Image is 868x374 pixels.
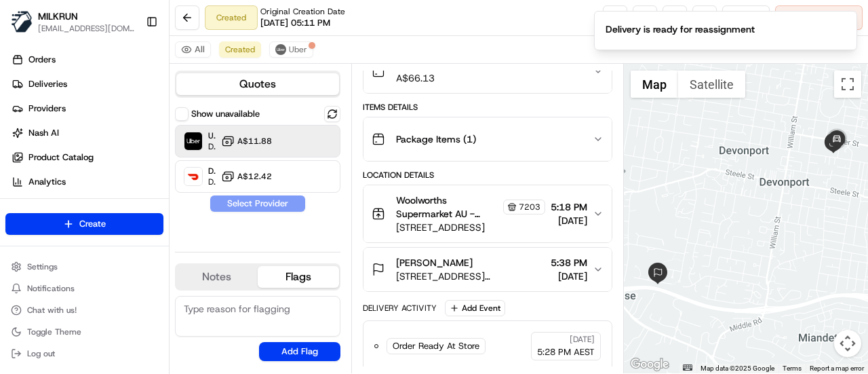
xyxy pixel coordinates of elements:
a: Orders [5,49,169,71]
button: MILKRUN [38,10,78,23]
button: [EMAIL_ADDRESS][DOMAIN_NAME] [38,23,135,34]
button: Chat with us! [5,301,163,320]
span: A$11.88 [237,136,272,147]
span: Nash AI [28,127,59,139]
span: Map data ©2025 Google [701,364,774,372]
span: Analytics [28,176,66,188]
a: Deliveries [5,73,169,95]
span: [STREET_ADDRESS] [396,221,545,234]
button: Map camera controls [834,330,861,357]
button: Quotes [176,73,339,95]
span: Order Ready At Store [393,340,479,352]
button: Add Flag [259,342,340,361]
button: Add Event [445,300,505,316]
span: Created [225,44,255,55]
span: Uber [208,130,216,141]
img: MILKRUN [11,11,33,33]
button: A$12.42 [221,170,272,183]
span: Notifications [27,283,75,294]
a: Analytics [5,171,169,193]
a: Nash AI [5,122,169,144]
span: [DATE] 05:11 PM [260,17,330,29]
span: Chat with us! [27,305,77,316]
button: Toggle Theme [5,322,163,341]
span: Product Catalog [28,151,94,164]
button: All [175,41,211,58]
button: Flags [258,266,339,288]
span: Dropoff ETA 50 minutes [208,176,216,187]
span: [DATE] [551,214,587,227]
button: Notifications [5,279,163,298]
div: Items Details [363,102,612,113]
button: Package Items (1) [363,117,612,161]
img: Google [627,356,672,373]
button: MILKRUNMILKRUN[EMAIL_ADDRESS][DOMAIN_NAME] [5,5,140,38]
button: Uber [269,41,313,58]
a: Open this area in Google Maps (opens a new window) [627,356,672,373]
img: uber-new-logo.jpeg [275,44,286,55]
a: Terms (opens in new tab) [783,364,802,372]
button: Toggle fullscreen view [834,71,861,98]
span: [STREET_ADDRESS][PERSON_NAME] [396,269,545,283]
span: Package Items ( 1 ) [396,132,476,146]
div: 2 [647,263,669,284]
span: Deliveries [28,78,67,90]
span: Dropoff ETA 27 minutes [208,141,216,152]
button: Created [219,41,261,58]
span: [DATE] [570,334,595,345]
span: 5:38 PM [551,256,587,269]
span: Create [79,218,106,230]
span: DoorDash Drive [208,166,216,176]
div: Location Details [363,170,612,181]
button: Settings [5,257,163,276]
img: Uber [184,132,202,150]
span: Providers [28,102,66,115]
div: Delivery is ready for reassignment [606,22,755,36]
button: Notes [176,266,258,288]
span: Log out [27,348,55,359]
button: A$11.88 [221,134,272,148]
button: N/AA$66.13 [363,50,612,93]
button: Show satellite imagery [678,71,745,98]
a: Product Catalog [5,147,169,168]
span: 5:28 PM AEST [537,346,595,358]
span: Woolworths Supermarket AU - Devonport Store Manager [396,193,500,221]
a: Providers [5,98,169,119]
span: Uber [289,44,307,55]
span: Original Creation Date [260,6,345,17]
span: A$12.42 [237,171,272,182]
a: Report a map error [810,364,864,372]
span: Toggle Theme [27,326,81,337]
button: Keyboard shortcuts [683,364,692,371]
span: Orders [28,54,56,66]
button: Woolworths Supermarket AU - Devonport Store Manager7203[STREET_ADDRESS]5:18 PM[DATE] [363,185,612,242]
button: [PERSON_NAME][STREET_ADDRESS][PERSON_NAME]5:38 PM[DATE] [363,248,612,291]
span: [DATE] [551,269,587,283]
label: Show unavailable [191,108,260,120]
span: [PERSON_NAME] [396,256,473,269]
img: DoorDash Drive [184,168,202,185]
span: 5:18 PM [551,200,587,214]
span: A$66.13 [396,71,435,85]
div: Delivery Activity [363,303,437,314]
button: Show street map [631,71,678,98]
button: Log out [5,344,163,363]
span: 7203 [519,202,540,212]
button: Create [5,213,163,235]
div: 1 [823,126,850,153]
span: Settings [27,261,58,272]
